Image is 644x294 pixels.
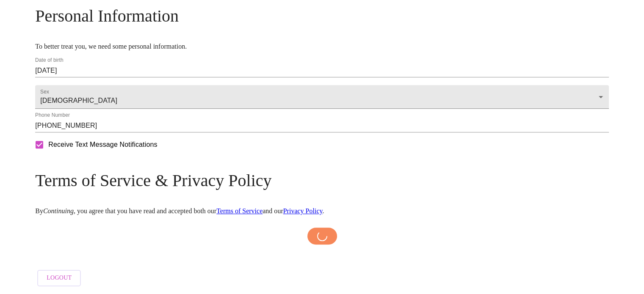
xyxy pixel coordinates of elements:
p: By , you agree that you have read and accepted both our and our . [35,207,609,215]
h3: Terms of Service & Privacy Policy [35,170,609,190]
div: [DEMOGRAPHIC_DATA] [35,85,609,109]
a: Privacy Policy [283,207,323,214]
em: Continuing [43,207,74,214]
button: Logout [37,270,81,286]
label: Phone Number [35,113,70,118]
span: Receive Text Message Notifications [48,140,157,150]
p: To better treat you, we need some personal information. [35,43,609,50]
h3: Personal Information [35,6,609,26]
span: Logout [47,273,72,283]
label: Date of birth [35,58,64,63]
a: Terms of Service [216,207,263,214]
